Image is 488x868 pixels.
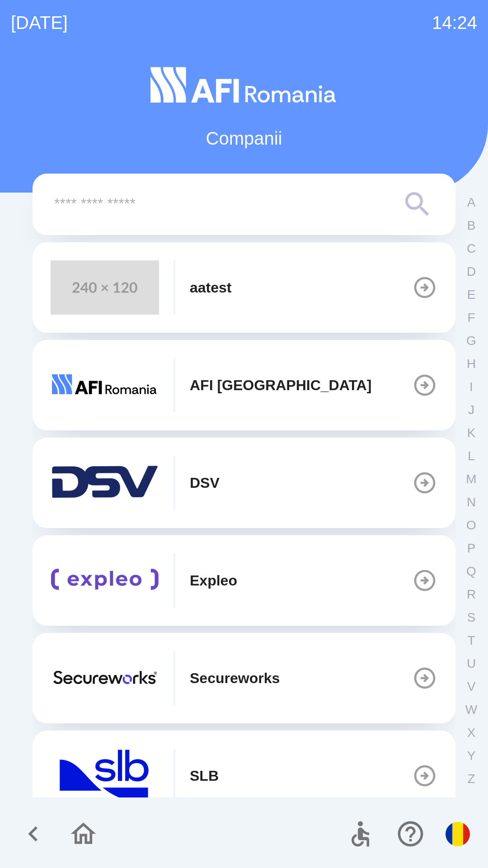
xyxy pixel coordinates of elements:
p: X [467,725,476,741]
button: Z [460,767,483,790]
img: 10e83967-b993-470b-b22e-7c33373d2a4b.png [51,553,159,608]
img: ro flag [446,822,470,846]
img: 03755b6d-6944-4efa-bf23-0453712930be.png [51,749,159,803]
button: DSV [33,438,455,528]
img: b802f91f-0631-48a4-8d21-27dd426beae4.png [51,456,159,510]
p: L [468,448,475,464]
button: aatest [33,242,455,333]
p: S [467,609,476,625]
p: U [467,656,476,671]
button: I [460,375,483,398]
p: K [467,425,476,441]
button: H [460,352,483,375]
button: D [460,260,483,283]
p: E [467,287,476,302]
p: W [465,702,477,717]
button: C [460,237,483,260]
button: Q [460,560,483,583]
p: [DATE] [11,9,68,36]
button: E [460,283,483,306]
button: Y [460,744,483,767]
button: S [460,606,483,629]
button: Expleo [33,535,455,626]
p: H [467,356,476,372]
p: Y [467,748,476,764]
button: J [460,398,483,421]
p: Q [466,563,476,579]
p: Expleo [190,570,237,591]
img: 75f52d2f-686a-4e6a-90e2-4b12f5eeffd1.png [51,358,159,412]
button: AFI [GEOGRAPHIC_DATA] [33,340,455,430]
p: I [469,379,473,395]
p: A [467,194,476,210]
button: B [460,214,483,237]
button: K [460,421,483,444]
button: F [460,306,483,329]
p: M [466,471,476,487]
p: B [467,217,476,233]
p: Secureworks [190,667,280,689]
button: Secureworks [33,633,455,723]
button: R [460,583,483,606]
p: O [466,517,476,533]
p: R [467,586,476,602]
img: Logo [33,63,455,107]
button: N [460,491,483,514]
button: A [460,191,483,214]
p: Z [467,771,475,787]
button: O [460,514,483,537]
p: N [467,494,476,510]
button: U [460,652,483,675]
button: X [460,721,483,744]
p: F [467,310,475,325]
p: V [467,679,476,694]
p: aatest [190,277,232,298]
p: 14:24 [432,9,477,36]
p: G [466,333,476,349]
p: D [467,264,476,279]
button: M [460,467,483,491]
p: C [467,241,476,256]
button: SLB [33,731,455,821]
p: SLB [190,765,219,787]
p: DSV [190,472,220,494]
p: P [467,540,476,556]
p: J [468,402,474,418]
p: T [467,632,475,648]
p: AFI [GEOGRAPHIC_DATA] [190,374,371,396]
button: G [460,329,483,352]
button: L [460,444,483,467]
button: V [460,675,483,698]
img: 20972833-2f7f-4d36-99fe-9acaa80a170c.png [51,651,159,705]
p: Companii [206,125,282,152]
button: T [460,629,483,652]
img: 240x120 [51,260,159,315]
button: P [460,537,483,560]
button: W [460,698,483,721]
